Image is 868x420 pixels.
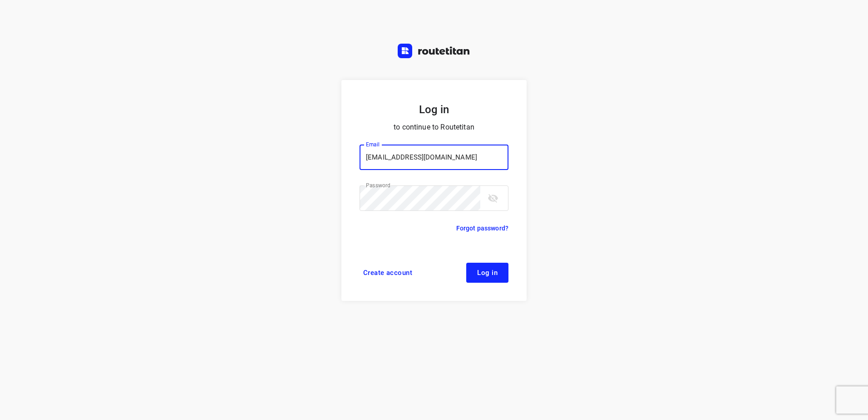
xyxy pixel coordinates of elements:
[398,44,470,58] img: Routetitan
[360,121,508,134] p: to continue to Routetitan
[477,269,498,276] span: Log in
[360,263,416,283] a: Create account
[360,102,508,117] h5: Log in
[363,269,412,276] span: Create account
[398,44,470,60] a: Routetitan
[484,189,502,207] button: toggle password visibility
[456,223,508,234] a: Forgot password?
[466,263,508,283] button: Log in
